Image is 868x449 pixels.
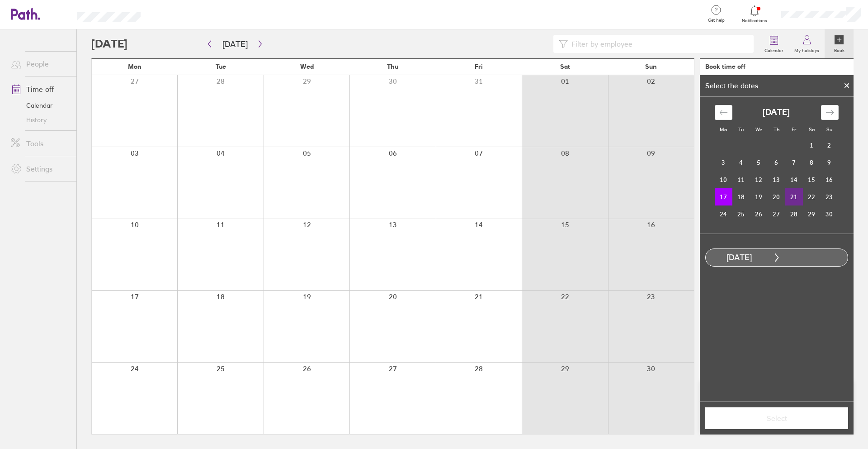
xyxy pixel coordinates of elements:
div: Book time off [705,63,745,70]
a: Book [825,29,854,58]
small: Th [774,126,779,133]
a: My holidays [789,29,825,58]
label: My holidays [789,45,825,53]
button: [DATE] [215,37,255,52]
label: Calendar [759,45,789,53]
div: Move backward to switch to the previous month. [715,105,732,120]
a: Settings [4,160,76,178]
div: Calendar [705,97,849,234]
strong: [DATE] [763,108,790,117]
label: Book [829,45,850,53]
a: Tools [4,134,76,153]
td: Choose Tuesday, November 25, 2025 as your check-out date. It’s available. [732,205,750,223]
td: Choose Saturday, November 15, 2025 as your check-out date. It’s available. [803,171,821,188]
td: Choose Sunday, November 23, 2025 as your check-out date. It’s available. [821,188,838,205]
div: Select the dates [700,81,764,90]
a: Time off [4,80,76,98]
td: Choose Sunday, November 30, 2025 as your check-out date. It’s available. [821,205,838,223]
td: Selected as start date. Monday, November 17, 2025 [715,188,732,205]
td: Choose Thursday, November 27, 2025 as your check-out date. It’s available. [768,205,785,223]
span: Sat [560,63,570,70]
td: Choose Sunday, November 2, 2025 as your check-out date. It’s available. [821,137,838,154]
td: Choose Tuesday, November 11, 2025 as your check-out date. It’s available. [732,171,750,188]
td: Choose Friday, November 14, 2025 as your check-out date. It’s available. [785,171,803,188]
td: Choose Tuesday, November 18, 2025 as your check-out date. It’s available. [732,188,750,205]
td: Choose Friday, November 7, 2025 as your check-out date. It’s available. [785,154,803,171]
a: Notifications [740,5,769,24]
div: Move forward to switch to the next month. [821,105,839,120]
td: Choose Saturday, November 8, 2025 as your check-out date. It’s available. [803,154,821,171]
td: Choose Wednesday, November 19, 2025 as your check-out date. It’s available. [750,188,768,205]
small: Sa [809,126,815,133]
span: Sun [645,63,657,70]
button: Select [705,407,848,429]
td: Choose Sunday, November 9, 2025 as your check-out date. It’s available. [821,154,838,171]
small: We [755,126,762,133]
td: Choose Friday, November 21, 2025 as your check-out date. It’s available. [785,188,803,205]
td: Choose Saturday, November 22, 2025 as your check-out date. It’s available. [803,188,821,205]
small: Fr [792,126,796,133]
a: History [4,113,76,127]
small: Mo [720,126,727,133]
a: Calendar [4,98,76,113]
span: Thu [387,63,398,70]
td: Choose Monday, November 10, 2025 as your check-out date. It’s available. [715,171,732,188]
td: Choose Saturday, November 29, 2025 as your check-out date. It’s available. [803,205,821,223]
td: Choose Monday, November 24, 2025 as your check-out date. It’s available. [715,205,732,223]
small: Tu [738,126,744,133]
td: Choose Saturday, November 1, 2025 as your check-out date. It’s available. [803,137,821,154]
span: Fri [475,63,483,70]
span: Get help [702,18,731,23]
td: Choose Tuesday, November 4, 2025 as your check-out date. It’s available. [732,154,750,171]
td: Choose Sunday, November 16, 2025 as your check-out date. It’s available. [821,171,838,188]
td: Choose Thursday, November 13, 2025 as your check-out date. It’s available. [768,171,785,188]
span: Wed [300,63,314,70]
td: Choose Wednesday, November 5, 2025 as your check-out date. It’s available. [750,154,768,171]
div: [DATE] [706,253,773,263]
td: Choose Thursday, November 6, 2025 as your check-out date. It’s available. [768,154,785,171]
span: Select [712,414,842,422]
td: Choose Wednesday, November 26, 2025 as your check-out date. It’s available. [750,205,768,223]
a: People [4,55,76,73]
input: Filter by employee [568,35,748,53]
td: Choose Wednesday, November 12, 2025 as your check-out date. It’s available. [750,171,768,188]
a: Calendar [759,29,789,58]
span: Tue [216,63,226,70]
td: Choose Thursday, November 20, 2025 as your check-out date. It’s available. [768,188,785,205]
small: Su [826,126,832,133]
span: Notifications [740,18,769,24]
td: Choose Monday, November 3, 2025 as your check-out date. It’s available. [715,154,732,171]
td: Choose Friday, November 28, 2025 as your check-out date. It’s available. [785,205,803,223]
span: Mon [128,63,142,70]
